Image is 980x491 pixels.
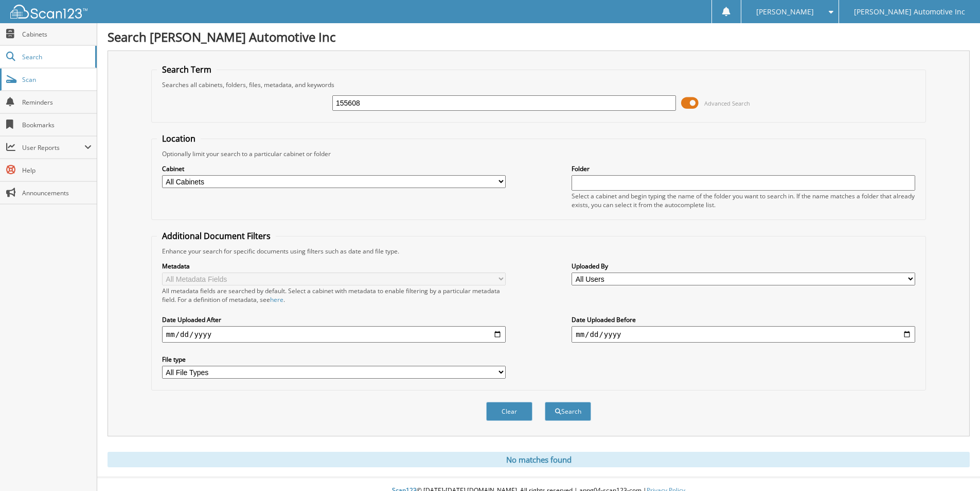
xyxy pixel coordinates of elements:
[572,315,915,324] label: Date Uploaded Before
[572,192,915,209] div: Select a cabinet and begin typing the name of the folder you want to search in. If the name match...
[157,230,276,242] legend: Additional Document Filters
[157,247,920,256] div: Enhance your search for specific documents using filters such as date and file type.
[22,30,92,39] span: Cabinets
[22,75,92,84] span: Scan
[162,164,506,173] label: Cabinet
[929,442,980,491] iframe: Chat Widget
[270,295,283,304] a: here
[157,64,217,75] legend: Search Term
[22,189,92,197] span: Announcements
[756,9,814,15] span: [PERSON_NAME]
[108,28,970,45] h1: Search [PERSON_NAME] Automotive Inc
[22,143,84,152] span: User Reports
[157,133,201,144] legend: Location
[157,149,920,158] div: Optionally limit your search to a particular cabinet or folder
[22,98,92,107] span: Reminders
[486,402,532,421] button: Clear
[10,5,87,19] img: scan123-logo-white.svg
[162,262,506,270] label: Metadata
[22,166,92,175] span: Help
[108,452,970,467] div: No matches found
[572,326,915,343] input: end
[545,402,591,421] button: Search
[572,262,915,270] label: Uploaded By
[22,121,92,129] span: Bookmarks
[162,355,506,364] label: File type
[22,53,90,61] span: Search
[572,164,915,173] label: Folder
[854,9,965,15] span: [PERSON_NAME] Automotive Inc
[162,315,506,324] label: Date Uploaded After
[162,286,506,304] div: All metadata fields are searched by default. Select a cabinet with metadata to enable filtering b...
[162,326,506,343] input: start
[157,80,920,89] div: Searches all cabinets, folders, files, metadata, and keywords
[704,99,750,107] span: Advanced Search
